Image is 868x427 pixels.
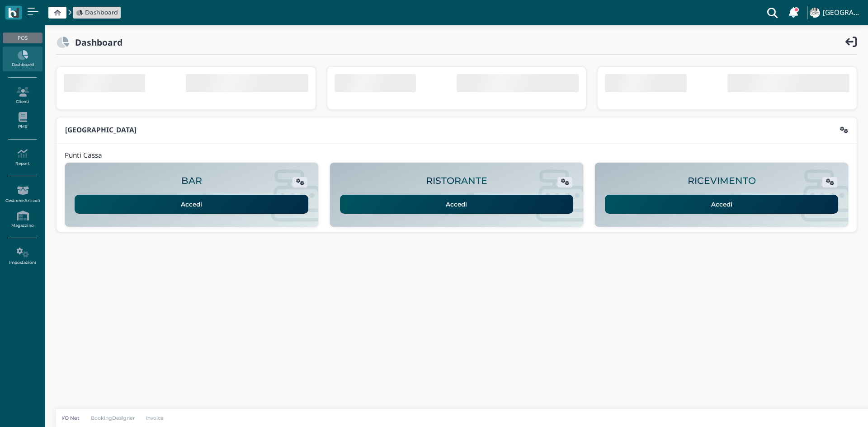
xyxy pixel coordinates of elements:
img: ... [810,8,820,18]
a: ... [GEOGRAPHIC_DATA] [808,2,863,23]
a: Impostazioni [3,244,42,269]
b: [GEOGRAPHIC_DATA] [65,125,137,135]
h2: RICEVIMENTO [688,176,756,186]
h4: Punti Cassa [65,152,102,160]
a: Accedi [340,195,574,214]
img: logo [8,8,19,18]
h2: RISTORANTE [426,176,487,186]
a: Dashboard [3,47,42,71]
iframe: Help widget launcher [804,399,860,419]
div: POS [3,33,42,43]
h2: Dashboard [69,38,123,47]
a: Magazzino [3,207,42,232]
a: PMS [3,108,42,133]
a: Clienti [3,83,42,108]
a: Dashboard [76,8,118,17]
span: Dashboard [85,8,118,17]
h4: [GEOGRAPHIC_DATA] [823,9,863,17]
h2: BAR [181,176,202,186]
a: Gestione Articoli [3,182,42,207]
a: Report [3,145,42,170]
a: Accedi [75,195,308,214]
a: Accedi [605,195,839,214]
